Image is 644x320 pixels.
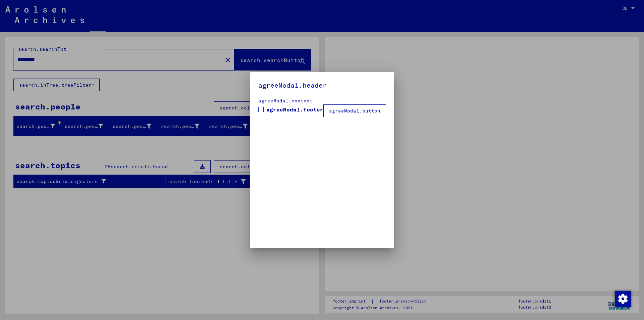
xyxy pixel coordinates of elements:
[615,291,631,307] img: Zustimmung ändern
[323,104,386,117] button: agreeModal.button
[266,105,323,113] span: agreeModal.footer
[258,80,386,91] h5: agreeModal.header
[258,97,386,104] div: agreeModal.content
